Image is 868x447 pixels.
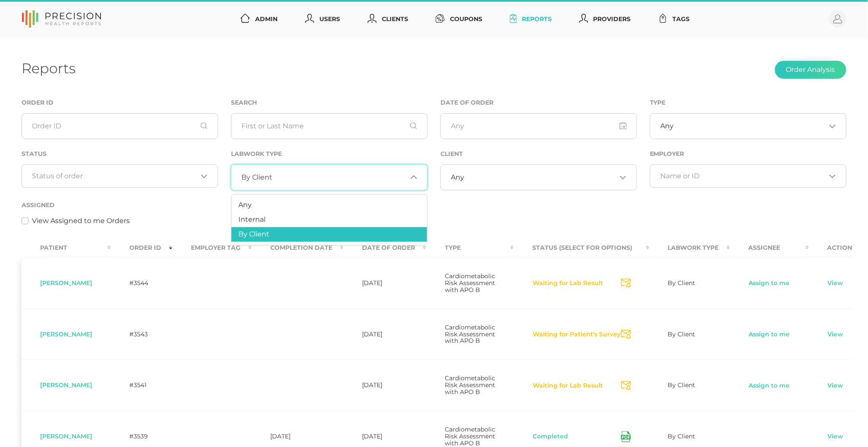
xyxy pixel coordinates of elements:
[426,238,514,258] th: Type : activate to sort column ascending
[532,432,568,441] button: Completed
[827,330,844,339] a: View
[532,330,621,339] button: Waiting for Patient's Survey
[532,382,603,390] button: Waiting for Lab Result
[231,113,428,139] input: First or Last Name
[343,238,426,258] th: Date Of Order : activate to sort column ascending
[111,258,172,309] td: #3544
[432,11,486,27] a: Coupons
[668,330,696,338] span: By Client
[440,113,637,139] input: Any
[440,165,637,190] div: Search for option
[22,113,218,139] input: Order ID
[621,381,631,390] svg: Send Notification
[514,238,649,258] th: Status (Select for Options) : activate to sort column ascending
[238,230,269,238] span: By Client
[749,382,790,390] a: Assign to me
[343,309,426,360] td: [DATE]
[273,173,407,182] input: Search for option
[22,60,75,77] h1: Reports
[302,11,343,27] a: Users
[668,432,696,440] span: By Client
[22,150,47,158] label: Status
[445,374,495,396] span: Cardiometabolic Risk Assessment with APO B
[445,272,495,294] span: Cardiometabolic Risk Assessment with APO B
[343,360,426,411] td: [DATE]
[111,360,172,411] td: #3541
[661,122,674,130] span: Any
[111,238,172,258] th: Order ID : activate to sort column ascending
[252,238,343,258] th: Completion Date : activate to sort column ascending
[231,165,428,190] div: Search for option
[40,330,92,338] span: [PERSON_NAME]
[231,99,257,106] label: Search
[22,238,111,258] th: Patient : activate to sort column ascending
[506,11,555,27] a: Reports
[827,382,844,390] a: View
[445,425,495,447] span: Cardiometabolic Risk Assessment with APO B
[650,165,846,188] div: Search for option
[237,11,281,27] a: Admin
[730,238,809,258] th: Assignee : activate to sort column ascending
[238,201,252,209] span: Any
[231,150,282,158] label: Labwork Type
[674,122,826,130] input: Search for option
[40,381,92,389] span: [PERSON_NAME]
[749,279,790,288] a: Assign to me
[668,279,696,287] span: By Client
[445,323,495,345] span: Cardiometabolic Risk Assessment with APO B
[440,99,493,106] label: Date of Order
[650,150,684,158] label: Employer
[655,11,693,27] a: Tags
[827,432,844,441] a: View
[364,11,412,27] a: Clients
[621,279,631,288] svg: Send Notification
[343,258,426,309] td: [DATE]
[827,279,844,288] a: View
[532,279,603,288] button: Waiting for Lab Result
[465,173,616,182] input: Search for option
[32,216,130,226] label: View Assigned to me Orders
[22,202,55,209] label: Assigned
[172,238,252,258] th: Employer Tag : activate to sort column ascending
[668,381,696,389] span: By Client
[32,172,197,180] input: Search for option
[22,99,53,106] label: Order ID
[576,11,634,27] a: Providers
[621,330,631,339] svg: Send Notification
[111,309,172,360] td: #3543
[22,165,218,188] div: Search for option
[650,99,666,106] label: Type
[451,173,465,182] span: Any
[40,279,92,287] span: [PERSON_NAME]
[40,432,92,440] span: [PERSON_NAME]
[650,113,846,139] div: Search for option
[775,61,846,79] button: Order Analysis
[238,215,265,223] span: Internal
[242,173,273,182] span: By Client
[661,172,826,180] input: Search for option
[749,330,790,339] a: Assign to me
[440,150,463,158] label: Client
[649,238,730,258] th: Labwork Type : activate to sort column ascending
